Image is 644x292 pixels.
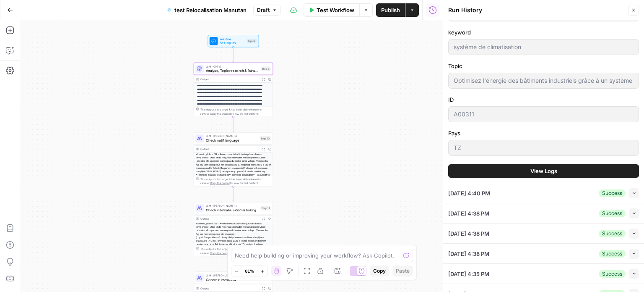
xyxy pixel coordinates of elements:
div: This output is too large & has been abbreviated for review. to view the full content. [200,108,270,116]
label: keyword [448,28,639,37]
div: Step 11 [260,206,270,210]
g: Edge from step_3 to step_10 [233,117,234,132]
div: Success [599,210,626,217]
button: Publish [376,3,405,17]
span: [DATE] 4:40 PM [448,189,490,197]
g: Edge from step_10 to step_11 [233,187,234,202]
span: LLM · [PERSON_NAME] 4 [206,134,258,138]
span: Generate metadata [206,277,258,282]
span: Check natif language [206,138,258,143]
span: Workflow [220,37,245,41]
div: This output is too large & has been abbreviated for review. to view the full content. [200,247,270,255]
div: Output [200,147,259,151]
div: Success [599,270,626,278]
div: Inputs [247,39,257,43]
span: Publish [381,6,400,14]
button: Draft [253,5,281,16]
div: Output [200,217,259,221]
div: WorkflowSet InputsInputs [194,35,273,47]
button: test Relocalisation Manutan [162,3,252,17]
label: Topic [448,62,639,70]
span: [DATE] 4:38 PM [448,229,489,238]
span: View Logs [530,167,557,175]
span: LLM · GPT-5 [206,64,259,68]
span: LLM · [PERSON_NAME] 4 [206,204,259,208]
div: Step 3 [261,66,270,71]
button: Paste [392,266,413,276]
div: This output is too large & has been abbreviated for review. to view the full content. [200,177,270,186]
span: test Relocalisation Manutan [174,6,247,14]
div: Output [200,77,259,82]
div: LLM · [PERSON_NAME] 4Check natif languageStep 10Output<loremip_dolor> S9 - Ametconsectet adipisci... [194,132,273,187]
div: Step 10 [260,136,271,141]
span: Copy the output [210,182,229,185]
span: Copy [373,267,386,275]
span: [DATE] 4:38 PM [448,209,489,218]
span: [DATE] 4:38 PM [448,250,489,258]
button: Copy [370,266,389,276]
button: Test Workflow [304,3,359,17]
span: Copy the output [210,251,229,254]
span: Set Inputs [220,40,245,45]
span: Analyse, Topic research & 1st writing [206,68,259,73]
span: Draft [257,6,270,14]
label: ID [448,95,639,104]
span: Copy the output [210,112,229,115]
div: Success [599,250,626,258]
g: Edge from start to step_3 [233,47,234,62]
span: LLM · [PERSON_NAME] 4 [206,274,258,278]
button: View Logs [448,164,639,178]
span: Test Workflow [317,6,354,14]
span: Paste [396,267,410,275]
div: Output [200,286,259,290]
div: Success [599,230,626,237]
div: LLM · [PERSON_NAME] 4Check internal & external linkingStep 11Output<loremip_dolor> S5 - Ametconse... [194,202,273,256]
label: Pays [448,129,639,137]
span: Check internal & external linking [206,208,259,213]
div: Success [599,189,626,197]
span: 61% [245,268,254,274]
span: [DATE] 4:35 PM [448,270,489,278]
